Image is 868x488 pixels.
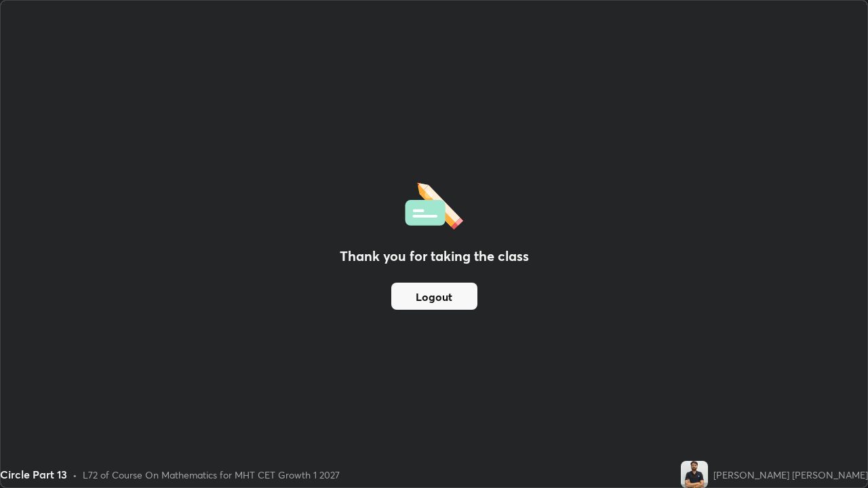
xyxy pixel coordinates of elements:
img: 4cf577a8cdb74b91971b506b957e80de.jpg [681,461,708,488]
img: offlineFeedback.1438e8b3.svg [405,178,463,230]
div: • [73,468,77,482]
div: [PERSON_NAME] [PERSON_NAME] [713,468,868,482]
button: Logout [391,283,477,310]
div: L72 of Course On Mathematics for MHT CET Growth 1 2027 [83,468,340,482]
h2: Thank you for taking the class [340,246,529,266]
